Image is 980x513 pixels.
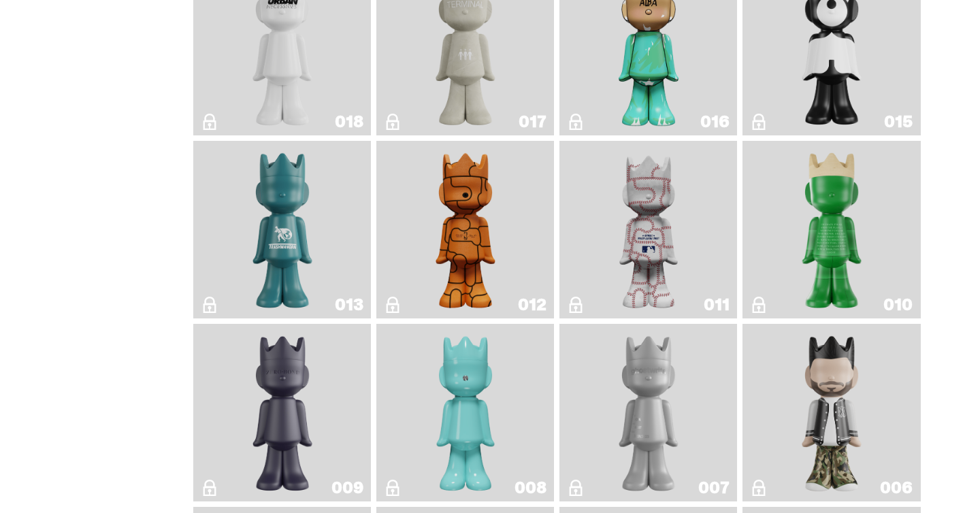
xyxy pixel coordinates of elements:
div: 012 [518,297,546,313]
div: 008 [514,480,546,496]
a: Basketball [385,146,546,313]
div: 006 [880,480,912,496]
img: Baseball [613,146,684,313]
a: Trash [201,146,363,313]
img: Robin [429,329,502,496]
img: JFG [796,146,868,313]
img: Zero Bond [246,329,318,496]
div: 010 [883,297,912,313]
a: Zero Bond [201,329,363,496]
div: 007 [698,480,729,496]
a: Amiri [751,329,912,496]
div: 016 [700,114,729,130]
a: Baseball [568,146,729,313]
div: 011 [704,297,729,313]
img: Amiri [796,329,868,496]
div: 015 [884,114,912,130]
div: 017 [519,114,546,130]
img: Basketball [429,146,502,313]
a: Robin [385,329,546,496]
div: 018 [335,114,363,130]
a: JFG [751,146,912,313]
img: ghost repose [612,329,685,496]
a: ghost repose [568,329,729,496]
div: 009 [331,480,363,496]
img: Trash [246,146,318,313]
div: 013 [335,297,363,313]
